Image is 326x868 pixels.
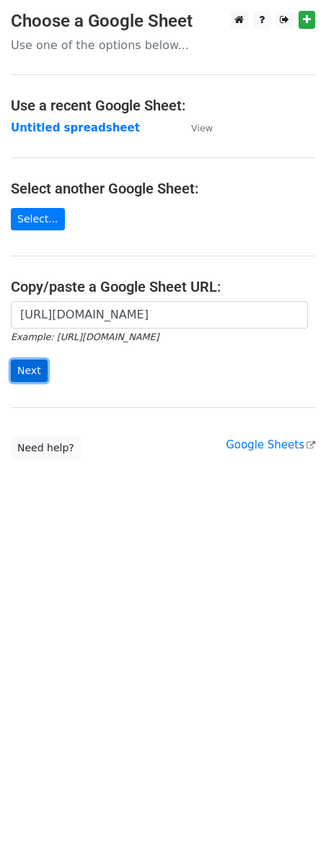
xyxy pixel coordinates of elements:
[254,799,326,868] iframe: Chat Widget
[177,121,213,134] a: View
[11,437,81,459] a: Need help?
[11,278,315,295] h4: Copy/paste a Google Sheet URL:
[191,123,213,134] small: View
[11,301,308,329] input: Paste your Google Sheet URL here
[11,97,315,114] h4: Use a recent Google Sheet:
[11,11,315,32] h3: Choose a Google Sheet
[11,208,65,230] a: Select...
[226,438,315,451] a: Google Sheets
[11,38,315,53] p: Use one of the options below...
[11,331,159,342] small: Example: [URL][DOMAIN_NAME]
[11,121,140,134] a: Untitled spreadsheet
[11,180,315,197] h4: Select another Google Sheet:
[11,360,48,382] input: Next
